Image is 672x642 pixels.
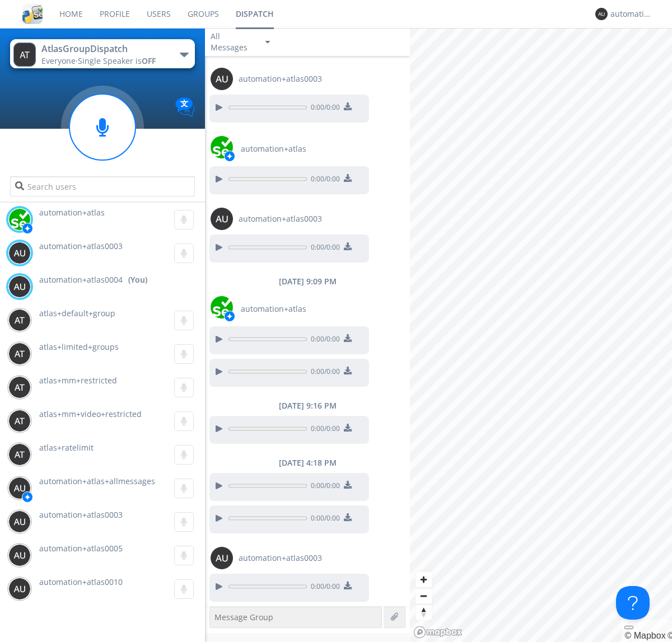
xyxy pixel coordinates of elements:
button: Reset bearing to north [416,604,432,620]
span: automation+atlas0010 [39,577,123,587]
span: atlas+mm+video+restricted [39,409,142,419]
img: d2d01cd9b4174d08988066c6d424eccd [211,296,233,318]
img: caret-down-sm.svg [265,41,270,44]
img: 373638.png [595,8,608,20]
div: All Messages [211,31,255,53]
span: Zoom out [416,588,432,604]
span: automation+atlas0004 [39,274,123,285]
img: 373638.png [8,410,31,432]
button: Zoom out [416,588,432,604]
span: atlas+limited+groups [39,341,119,352]
img: 373638.png [8,443,31,466]
span: automation+atlas0005 [39,543,123,554]
span: automation+atlas+allmessages [39,476,155,486]
span: Single Speaker is [78,55,156,66]
input: Search users [10,176,194,196]
span: atlas+mm+restricted [39,375,117,386]
img: download media button [344,102,352,110]
div: [DATE] 9:16 PM [205,400,410,411]
span: 0:00 / 0:00 [307,174,340,186]
span: atlas+default+group [39,308,115,318]
span: 0:00 / 0:00 [307,334,340,346]
img: download media button [344,174,352,182]
img: d2d01cd9b4174d08988066c6d424eccd [211,136,233,158]
span: automation+atlas [39,207,105,218]
img: download media button [344,481,352,489]
img: download media button [344,582,352,589]
span: automation+atlas0003 [39,241,123,251]
img: 373638.png [8,242,31,264]
span: OFF [142,55,156,66]
div: [DATE] 9:09 PM [205,276,410,287]
img: cddb5a64eb264b2086981ab96f4c1ba7 [22,4,43,24]
span: automation+atlas0003 [239,73,322,85]
div: AtlasGroupDispatch [41,43,167,55]
div: Everyone · [41,55,167,67]
span: automation+atlas0003 [39,509,123,520]
img: 373638.png [8,343,31,365]
span: 0:00 / 0:00 [307,481,340,493]
span: 0:00 / 0:00 [307,424,340,436]
span: automation+atlas0003 [239,552,322,564]
div: [DATE] 4:18 PM [205,457,410,468]
img: d2d01cd9b4174d08988066c6d424eccd [8,208,31,231]
img: 373638.png [211,68,233,90]
button: Toggle attribution [624,626,633,629]
img: download media button [344,424,352,432]
img: download media button [344,367,352,374]
span: automation+atlas [241,143,306,154]
img: 373638.png [8,477,31,499]
span: 0:00 / 0:00 [307,102,340,115]
span: 0:00 / 0:00 [307,367,340,379]
img: 373638.png [8,275,31,298]
span: 0:00 / 0:00 [307,242,340,255]
img: 373638.png [8,510,31,533]
span: automation+atlas [241,303,306,315]
button: AtlasGroupDispatchEveryone·Single Speaker isOFF [10,39,194,68]
a: Mapbox [624,631,665,640]
img: 373638.png [211,208,233,230]
button: Zoom in [416,571,432,588]
img: download media button [344,513,352,521]
img: 373638.png [13,43,36,67]
img: 373638.png [8,544,31,566]
img: 373638.png [8,309,31,331]
span: 0:00 / 0:00 [307,582,340,594]
a: Mapbox logo [413,626,463,639]
img: download media button [344,334,352,342]
span: automation+atlas0003 [239,213,322,224]
img: Translation enabled [175,97,195,117]
div: (You) [128,274,147,285]
img: 373638.png [8,578,31,600]
img: 373638.png [8,376,31,399]
img: 373638.png [211,547,233,569]
span: atlas+ratelimit [39,442,94,453]
iframe: Toggle Customer Support [616,586,650,620]
img: download media button [344,242,352,250]
div: automation+atlas0004 [610,8,652,20]
span: 0:00 / 0:00 [307,513,340,526]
